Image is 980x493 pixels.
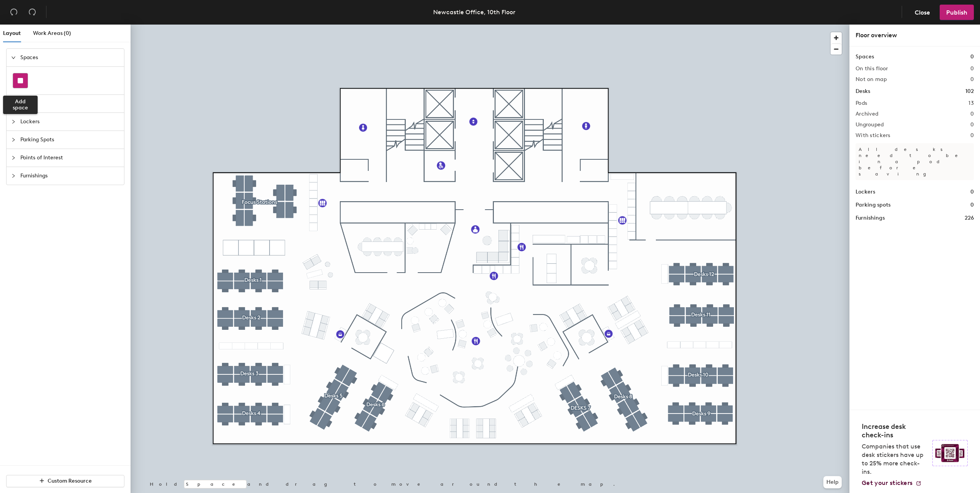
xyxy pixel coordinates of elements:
[856,31,974,40] div: Floor overview
[856,66,888,72] h2: On this floor
[856,100,867,106] h2: Pods
[11,174,16,178] span: collapsed
[862,479,912,486] span: Get your stickers
[915,9,930,16] span: Close
[33,30,71,36] span: Work Areas (0)
[940,5,974,20] button: Publish
[20,113,119,131] span: Lockers
[908,5,937,20] button: Close
[970,66,974,72] h2: 0
[856,188,875,196] h1: Lockers
[3,30,21,36] span: Layout
[856,122,884,128] h2: Ungrouped
[20,131,119,149] span: Parking Spots
[20,95,119,112] span: Desks
[20,149,119,167] span: Points of Interest
[433,7,515,17] div: Newcastle Office, 10th Floor
[970,132,974,139] h2: 0
[856,87,870,96] h1: Desks
[856,111,878,117] h2: Archived
[970,122,974,128] h2: 0
[856,214,885,222] h1: Furnishings
[856,53,874,61] h1: Spaces
[11,55,16,60] span: expanded
[970,76,974,83] h2: 0
[970,188,974,196] h1: 0
[856,76,887,83] h2: Not on map
[48,478,92,484] span: Custom Resource
[856,201,891,209] h1: Parking spots
[862,442,928,476] p: Companies that use desk stickers have up to 25% more check-ins.
[11,156,16,160] span: collapsed
[20,167,119,185] span: Furnishings
[20,49,119,66] span: Spaces
[970,53,974,61] h1: 0
[968,100,974,106] h2: 13
[932,440,968,466] img: Sticker logo
[823,476,842,488] button: Help
[965,87,974,96] h1: 102
[965,214,974,222] h1: 226
[10,8,18,16] span: undo
[856,132,891,139] h2: With stickers
[6,475,124,487] button: Custom Resource
[13,73,28,88] button: Add space
[11,119,16,124] span: collapsed
[25,5,40,20] button: Redo (⌘ + ⇧ + Z)
[970,111,974,117] h2: 0
[11,101,16,106] span: collapsed
[6,5,22,20] button: Undo (⌘ + Z)
[970,201,974,209] h1: 0
[946,9,967,16] span: Publish
[862,479,922,487] a: Get your stickers
[856,143,974,180] p: All desks need to be in a pod before saving
[11,137,16,142] span: collapsed
[862,422,928,439] h4: Increase desk check-ins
